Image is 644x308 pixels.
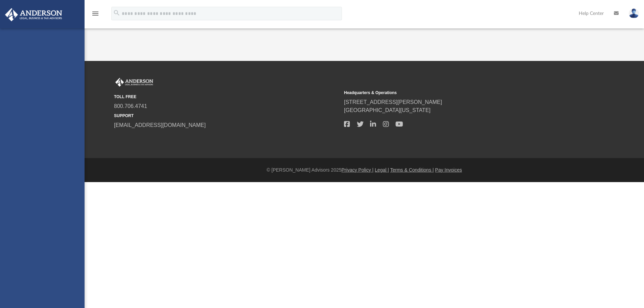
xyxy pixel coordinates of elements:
a: Pay Invoices [435,167,462,173]
img: Anderson Advisors Platinum Portal [3,8,64,21]
small: SUPPORT [114,113,339,119]
a: Privacy Policy | [342,167,374,173]
img: User Pic [629,8,639,18]
div: © [PERSON_NAME] Advisors 2025 [85,167,644,174]
i: menu [91,9,99,18]
small: TOLL FREE [114,94,339,100]
a: [GEOGRAPHIC_DATA][US_STATE] [344,107,431,113]
a: [EMAIL_ADDRESS][DOMAIN_NAME] [114,122,206,128]
img: Anderson Advisors Platinum Portal [114,78,155,87]
a: menu [91,13,99,18]
a: 800.706.4741 [114,103,147,109]
i: search [113,9,120,17]
small: Headquarters & Operations [344,90,569,96]
a: Legal | [375,167,389,173]
a: [STREET_ADDRESS][PERSON_NAME] [344,99,442,105]
a: Terms & Conditions | [390,167,434,173]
